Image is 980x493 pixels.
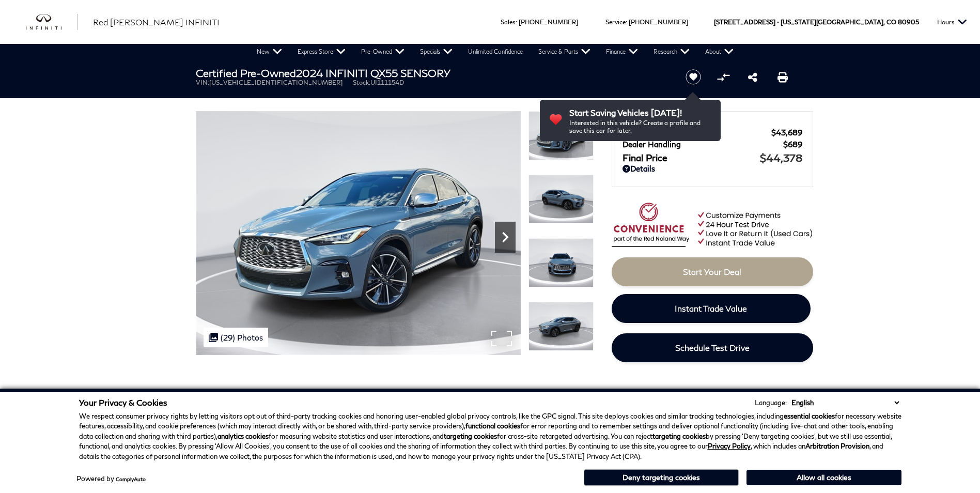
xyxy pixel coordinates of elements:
strong: targeting cookies [652,432,706,440]
a: ComplyAuto [116,476,146,482]
img: Certified Used 2024 Slate Gray INFINITI SENSORY image 1 [528,111,594,160]
a: Service & Parts [531,44,598,59]
button: Save vehicle [682,69,705,85]
nav: Main Navigation [249,44,741,59]
a: [STREET_ADDRESS] • [US_STATE][GEOGRAPHIC_DATA], CO 80905 [714,18,919,26]
a: Dealer Handling $689 [623,140,802,149]
a: [PHONE_NUMBER] [519,18,578,26]
a: Privacy Policy [708,442,751,450]
span: : [626,18,627,26]
a: Pre-Owned [353,44,412,59]
a: Details [623,164,802,173]
div: (29) Photos [204,328,268,347]
img: INFINITI [26,14,77,30]
a: New [249,44,290,59]
strong: Certified Pre-Owned [196,67,296,79]
a: [PHONE_NUMBER] [629,18,688,26]
div: Language: [755,399,787,406]
h1: 2024 INFINITI QX55 SENSORY [196,67,668,79]
img: Certified Used 2024 Slate Gray INFINITI SENSORY image 2 [528,175,594,224]
a: Red [PERSON_NAME] INFINITI [93,16,220,28]
a: Specials [412,44,460,59]
span: Red [PERSON_NAME] INFINITI [93,17,220,27]
a: Final Price $44,378 [623,151,802,164]
span: Dealer Handling [623,140,783,149]
a: Print this Certified Pre-Owned 2024 INFINITI QX55 SENSORY [777,71,788,83]
span: Start Your Deal [683,267,741,276]
span: Service [605,18,626,26]
a: Start Your Deal [612,257,813,286]
img: Certified Used 2024 Slate Gray INFINITI SENSORY image 1 [196,111,521,355]
span: UI111154D [370,79,404,86]
div: Next [495,222,516,253]
a: Unlimited Confidence [460,44,531,59]
span: Schedule Test Drive [675,343,750,352]
span: Red [PERSON_NAME] [623,128,771,137]
span: Sales [501,18,516,26]
a: Red [PERSON_NAME] $43,689 [623,128,802,137]
span: $44,378 [760,151,802,164]
strong: analytics cookies [217,432,269,440]
strong: essential cookies [784,412,835,420]
a: Schedule Test Drive [612,333,813,362]
span: [US_VEHICLE_IDENTIFICATION_NUMBER] [209,79,343,86]
a: infiniti [26,14,77,30]
span: Your Privacy & Cookies [79,397,167,407]
img: Certified Used 2024 Slate Gray INFINITI SENSORY image 3 [528,238,594,287]
strong: functional cookies [465,422,520,430]
a: Instant Trade Value [612,294,811,323]
button: Deny targeting cookies [584,469,739,486]
a: Share this Certified Pre-Owned 2024 INFINITI QX55 SENSORY [748,71,757,83]
strong: targeting cookies [444,432,497,440]
button: Compare vehicle [715,69,731,85]
span: $43,689 [771,128,802,137]
span: : [516,18,517,26]
span: Final Price [623,152,760,163]
span: Stock: [353,79,370,86]
a: Finance [598,44,646,59]
img: Certified Used 2024 Slate Gray INFINITI SENSORY image 4 [528,302,594,351]
span: $689 [783,140,802,149]
p: We respect consumer privacy rights by letting visitors opt out of third-party tracking cookies an... [79,411,901,462]
span: Instant Trade Value [675,303,747,313]
span: VIN: [196,79,209,86]
a: Express Store [290,44,353,59]
div: Powered by [76,475,146,482]
strong: Arbitration Provision [805,442,869,450]
button: Allow all cookies [746,470,901,485]
select: Language Select [789,397,901,408]
a: Research [646,44,697,59]
a: About [697,44,741,59]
